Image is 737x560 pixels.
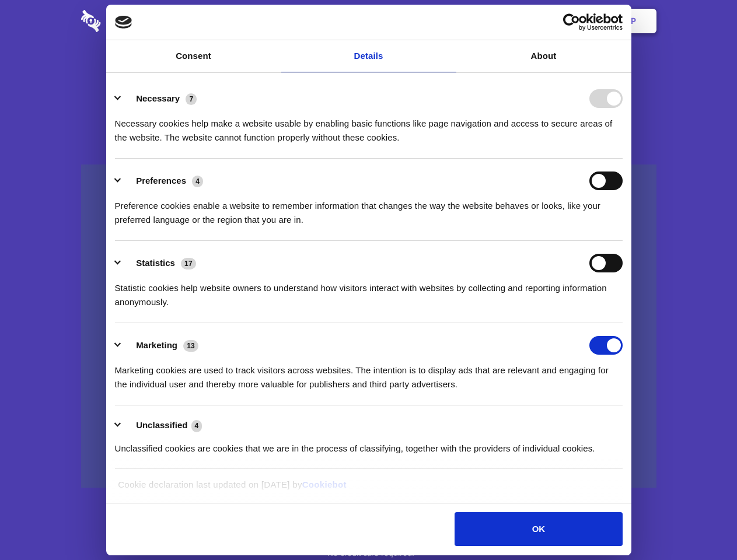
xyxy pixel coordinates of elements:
label: Necessary [136,93,180,103]
a: Details [281,40,456,72]
div: Necessary cookies help make a website usable by enabling basic functions like page navigation and... [115,108,623,145]
div: Unclassified cookies are cookies that we are in the process of classifying, together with the pro... [115,433,623,456]
h1: Eliminate Slack Data Loss. [81,52,656,94]
button: Necessary (7) [115,89,204,108]
div: Cookie declaration last updated on [DATE] by [109,478,628,501]
h4: Auto-redaction of sensitive data, encrypted data sharing and self-destructing private chats. Shar... [81,106,656,145]
a: Consent [106,40,281,72]
span: 4 [191,420,202,432]
span: 17 [181,258,196,269]
button: Unclassified (4) [115,418,209,433]
div: Statistic cookies help website owners to understand how visitors interact with websites by collec... [115,272,623,309]
a: Wistia video thumbnail [81,164,656,488]
a: Contact [473,3,527,39]
button: Statistics (17) [115,254,204,272]
div: Marketing cookies are used to track visitors across websites. The intention is to display ads tha... [115,355,623,391]
div: Preference cookies enable a website to remember information that changes the way the website beha... [115,190,623,227]
span: 4 [192,176,203,187]
img: logo [115,16,132,29]
span: 7 [186,93,197,105]
span: 13 [183,340,198,352]
button: Preferences (4) [115,171,211,190]
label: Statistics [136,258,175,268]
a: Cookiebot [302,480,347,489]
iframe: Drift Widget Chat Controller [679,502,723,546]
label: Marketing [136,340,177,350]
a: Login [529,3,580,39]
a: Usercentrics Cookiebot - opens in a new window [521,13,623,31]
a: Pricing [343,3,393,39]
label: Preferences [136,176,186,185]
img: logo-wordmark-white-trans-d4663122ce5f474addd5e946df7df03e33cb6a1c49d2221995e7729f52c070b2.svg [81,10,181,32]
button: OK [455,512,622,546]
button: Marketing (13) [115,336,206,355]
a: About [456,40,631,72]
